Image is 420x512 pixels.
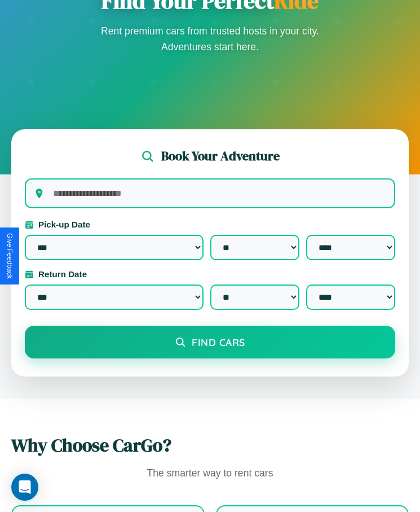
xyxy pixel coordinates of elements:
[11,465,409,483] p: The smarter way to rent cars
[25,220,395,229] label: Pick-up Date
[25,269,395,279] label: Return Date
[6,233,14,279] div: Give Feedback
[11,433,409,458] h2: Why Choose CarGo?
[11,474,38,501] div: Open Intercom Messenger
[98,23,323,55] p: Rent premium cars from trusted hosts in your city. Adventures start here.
[25,326,395,358] button: Find Cars
[161,147,280,165] h2: Book Your Adventure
